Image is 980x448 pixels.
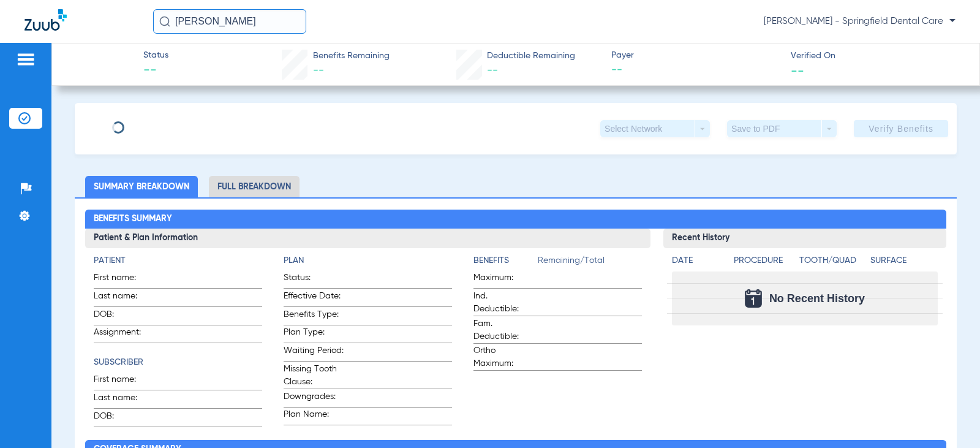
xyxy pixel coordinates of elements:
h4: Tooth/Quad [799,254,866,267]
h4: Benefits [473,254,538,267]
span: -- [791,64,804,77]
input: Search for patients [153,9,306,34]
span: No Recent History [769,292,865,305]
h3: Patient & Plan Information [85,229,650,248]
app-breakdown-title: Procedure [734,254,794,271]
span: Missing Tooth Clause: [284,363,344,389]
h4: Patient [94,254,262,267]
span: Last name: [94,392,154,408]
app-breakdown-title: Benefits [473,254,538,271]
h4: Procedure [734,254,794,267]
span: Verified On [791,50,960,63]
app-breakdown-title: Date [672,254,723,271]
span: -- [487,65,498,76]
span: Payer [611,49,780,62]
h4: Date [672,254,723,267]
span: Benefits Type: [284,308,344,325]
span: Status [143,49,168,62]
h3: Recent History [663,229,946,248]
span: -- [143,63,168,80]
span: Effective Date: [284,290,344,306]
h4: Subscriber [94,356,262,369]
span: -- [611,63,780,78]
span: Assignment: [94,326,154,343]
h4: Surface [870,254,937,267]
span: Waiting Period: [284,344,344,361]
span: -- [313,65,324,76]
span: Remaining/Total [538,254,642,271]
img: Calendar [745,289,762,308]
h2: Benefits Summary [85,210,946,229]
app-breakdown-title: Surface [870,254,937,271]
img: Zuub Logo [24,9,67,31]
span: Status: [284,271,344,288]
img: hamburger-icon [16,52,36,67]
span: Plan Type: [284,326,344,343]
app-breakdown-title: Tooth/Quad [799,254,866,271]
span: [PERSON_NAME] - Springfield Dental Care [764,15,956,28]
span: Maximum: [473,271,533,288]
span: Fam. Deductible: [473,317,533,343]
span: Plan Name: [284,408,344,425]
span: First name: [94,373,154,390]
h4: Plan [284,254,452,267]
li: Full Breakdown [209,176,300,197]
span: First name: [94,271,154,288]
span: Deductible Remaining [487,50,575,63]
span: Ind. Deductible: [473,290,533,316]
span: Downgrades: [284,390,344,407]
li: Summary Breakdown [85,176,198,197]
span: Benefits Remaining [313,50,390,63]
span: Ortho Maximum: [473,344,533,370]
span: DOB: [94,410,154,427]
img: Search Icon [159,16,170,27]
span: Last name: [94,290,154,306]
span: DOB: [94,308,154,325]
